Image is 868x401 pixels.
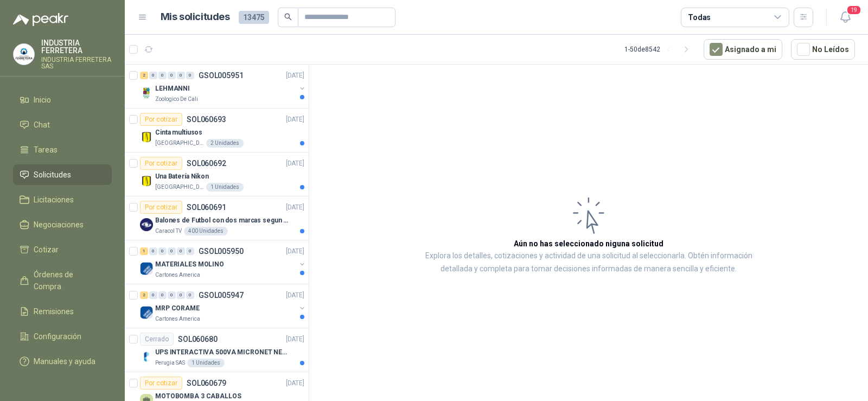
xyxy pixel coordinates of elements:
p: Una Batería Nikon [155,171,209,182]
p: Zoologico De Cali [155,95,198,104]
p: GSOL005951 [199,72,244,79]
div: 2 [140,291,148,299]
a: Inicio [13,90,112,110]
p: GSOL005947 [199,291,244,299]
div: Por cotizar [140,157,182,170]
button: No Leídos [791,39,855,60]
a: Órdenes de Compra [13,264,112,297]
div: 0 [149,291,157,299]
p: INDUSTRIA FERRETERA SAS [41,56,112,69]
span: Licitaciones [34,194,74,206]
div: Por cotizar [140,201,182,214]
div: Todas [688,11,711,23]
p: GSOL005950 [199,247,244,255]
span: Remisiones [34,305,74,317]
div: 400 Unidades [184,227,228,235]
a: Remisiones [13,301,112,322]
a: Chat [13,114,112,135]
a: Tareas [13,139,112,160]
div: Por cotizar [140,113,182,126]
img: Company Logo [140,174,153,187]
img: Logo peakr [13,13,68,26]
div: 0 [158,72,167,79]
img: Company Logo [140,86,153,99]
div: 0 [177,72,185,79]
a: Por cotizarSOL060692[DATE] Company LogoUna Batería Nikon[GEOGRAPHIC_DATA]1 Unidades [125,152,309,196]
p: SOL060679 [187,379,226,387]
a: Manuales y ayuda [13,351,112,372]
p: UPS INTERACTIVA 500VA MICRONET NEGRA MARCA: POWEST NICOMAR [155,347,290,358]
img: Company Logo [14,44,34,65]
div: 0 [186,291,194,299]
div: 0 [158,291,167,299]
div: 1 Unidades [187,359,225,367]
p: [GEOGRAPHIC_DATA] [155,183,204,192]
p: [GEOGRAPHIC_DATA] [155,139,204,148]
div: 0 [177,247,185,255]
div: 0 [168,291,176,299]
div: 0 [168,247,176,255]
div: 2 Unidades [206,139,244,148]
div: Por cotizar [140,377,182,390]
p: Caracol TV [155,227,182,235]
img: Company Logo [140,306,153,319]
p: MRP CORAME [155,303,200,314]
p: SOL060691 [187,203,226,211]
span: Manuales y ayuda [34,355,95,367]
div: 0 [186,247,194,255]
h1: Mis solicitudes [161,9,230,25]
a: Negociaciones [13,214,112,235]
span: 13475 [239,11,269,24]
div: 0 [168,72,176,79]
span: Tareas [34,144,58,156]
img: Company Logo [140,350,153,363]
p: [DATE] [286,158,304,169]
p: [DATE] [286,334,304,345]
span: Chat [34,119,50,131]
span: 19 [846,5,861,15]
p: INDUSTRIA FERRETERA [41,39,112,54]
div: 2 [140,72,148,79]
p: [DATE] [286,290,304,301]
a: Cotizar [13,239,112,260]
span: Órdenes de Compra [34,269,101,292]
span: Configuración [34,330,81,342]
p: [DATE] [286,378,304,389]
a: Solicitudes [13,164,112,185]
div: 1 [140,247,148,255]
p: Cartones America [155,271,200,279]
p: LEHMANNI [155,84,190,94]
a: 2 0 0 0 0 0 GSOL005947[DATE] Company LogoMRP CORAMECartones America [140,289,307,323]
p: SOL060680 [178,335,218,343]
h3: Aún no has seleccionado niguna solicitud [514,238,663,250]
p: [DATE] [286,71,304,81]
img: Company Logo [140,218,153,231]
span: Cotizar [34,244,59,256]
button: Asignado a mi [704,39,782,60]
div: 1 Unidades [206,183,244,192]
span: search [284,13,292,21]
p: [DATE] [286,246,304,257]
div: 0 [177,291,185,299]
span: Solicitudes [34,169,71,181]
div: 0 [158,247,167,255]
a: Por cotizarSOL060693[DATE] Company LogoCinta multiusos[GEOGRAPHIC_DATA]2 Unidades [125,109,309,152]
span: Negociaciones [34,219,84,231]
img: Company Logo [140,130,153,143]
div: 0 [149,247,157,255]
div: 0 [149,72,157,79]
a: CerradoSOL060680[DATE] Company LogoUPS INTERACTIVA 500VA MICRONET NEGRA MARCA: POWEST NICOMARPeru... [125,328,309,372]
a: Licitaciones [13,189,112,210]
button: 19 [835,8,855,27]
span: Inicio [34,94,51,106]
div: Cerrado [140,333,174,346]
div: 0 [186,72,194,79]
p: Perugia SAS [155,359,185,367]
p: SOL060692 [187,160,226,167]
a: 1 0 0 0 0 0 GSOL005950[DATE] Company LogoMATERIALES MOLINOCartones America [140,245,307,279]
p: [DATE] [286,114,304,125]
p: [DATE] [286,202,304,213]
p: SOL060693 [187,116,226,123]
a: Configuración [13,326,112,347]
div: 1 - 50 de 8542 [624,41,695,58]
